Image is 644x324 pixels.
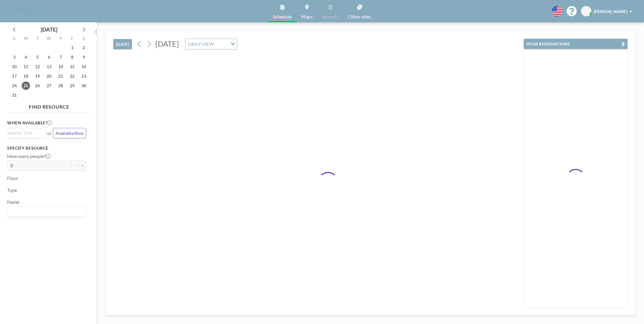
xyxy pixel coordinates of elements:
span: Available Now [56,131,84,136]
label: Type [7,187,17,193]
h3: Specify resource [7,145,86,151]
div: S [9,35,20,43]
h4: FIND RESOURCE [7,101,91,110]
span: Friday, August 29, 2025 [68,82,76,90]
span: Thursday, August 28, 2025 [56,82,65,90]
input: Search for option [8,208,83,215]
label: How many people? [7,153,51,159]
span: Thursday, August 21, 2025 [56,72,65,80]
span: Sunday, August 31, 2025 [10,91,18,99]
label: Name [7,199,19,205]
div: W [43,35,55,43]
span: Friday, August 1, 2025 [68,43,76,52]
input: Search for option [8,130,42,136]
span: or [47,130,52,136]
span: Sunday, August 3, 2025 [10,53,18,61]
span: Tuesday, August 19, 2025 [33,72,42,80]
img: organization-logo [10,5,38,17]
div: Search for option [7,129,46,137]
span: Reports [322,14,338,19]
span: Maps [301,14,313,19]
span: Monday, August 25, 2025 [22,82,30,90]
span: Thursday, August 14, 2025 [56,62,65,71]
span: DAILY VIEW [187,40,215,48]
span: Friday, August 15, 2025 [68,62,76,71]
span: Saturday, August 16, 2025 [80,62,88,71]
button: YOUR RESERVATIONS [524,39,628,49]
button: + [79,160,86,170]
span: HO [583,9,590,14]
div: F [66,35,78,43]
span: Tuesday, August 12, 2025 [33,62,42,71]
span: [PERSON_NAME] [594,9,627,14]
div: [DATE] [41,25,57,34]
label: Floor [7,175,18,181]
span: Tuesday, August 26, 2025 [33,82,42,90]
button: [DATE] [113,39,132,49]
span: Friday, August 8, 2025 [68,53,76,61]
span: Wednesday, August 27, 2025 [45,82,53,90]
span: Tuesday, August 5, 2025 [33,53,42,61]
span: [DATE] [155,39,179,48]
span: Schedule [273,14,292,19]
span: Sunday, August 24, 2025 [10,82,18,90]
span: Friday, August 22, 2025 [68,72,76,80]
span: Monday, August 18, 2025 [22,72,30,80]
button: Available Now [53,128,86,138]
span: Other sites [348,14,371,19]
div: Search for option [7,206,86,217]
button: - [72,160,79,170]
span: Sunday, August 10, 2025 [10,62,18,71]
div: M [20,35,32,43]
span: Wednesday, August 13, 2025 [45,62,53,71]
span: Saturday, August 23, 2025 [80,72,88,80]
span: Wednesday, August 6, 2025 [45,53,53,61]
span: Sunday, August 17, 2025 [10,72,18,80]
span: Monday, August 4, 2025 [22,53,30,61]
span: Saturday, August 2, 2025 [80,43,88,52]
span: Monday, August 11, 2025 [22,62,30,71]
span: Wednesday, August 20, 2025 [45,72,53,80]
span: Saturday, August 30, 2025 [80,82,88,90]
div: T [32,35,43,43]
span: Thursday, August 7, 2025 [56,53,65,61]
input: Search for option [216,40,227,48]
div: S [78,35,89,43]
span: Saturday, August 9, 2025 [80,53,88,61]
div: Search for option [185,39,237,49]
div: T [55,35,66,43]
